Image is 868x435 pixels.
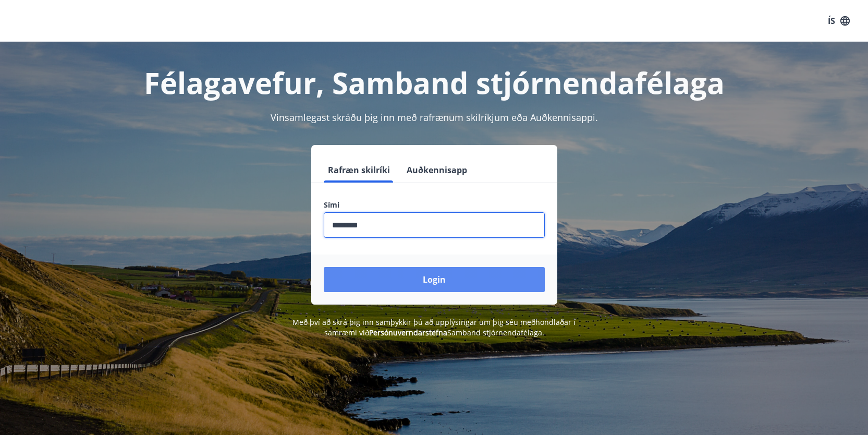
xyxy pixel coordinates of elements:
[324,267,545,292] button: Login
[292,317,576,337] span: Með því að skrá þig inn samþykkir þú að upplýsingar um þig séu meðhöndlaðar í samræmi við Samband...
[324,158,394,183] button: Rafræn skilríki
[71,63,797,102] h1: Félagavefur, Samband stjórnendafélaga
[324,200,545,210] label: Sími
[402,158,471,183] button: Auðkennisapp
[271,111,598,124] span: Vinsamlegast skráðu þig inn með rafrænum skilríkjum eða Auðkennisappi.
[822,11,855,30] button: ÍS
[369,328,447,337] a: Persónuverndarstefna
